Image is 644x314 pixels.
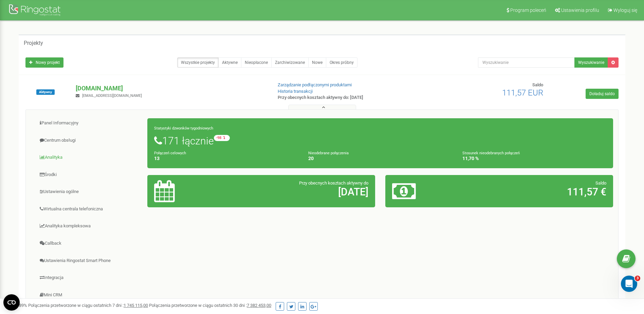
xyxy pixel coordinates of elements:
h4: 13 [154,156,298,161]
a: Analityka kompleksowa [31,218,148,234]
a: Zarządzanie podłączonymi produktami [278,82,352,87]
a: Nowe [308,57,326,68]
a: Okres próbny [326,57,357,68]
a: Wszystkie projekty [177,57,219,68]
h2: 111,57 € [467,186,606,197]
a: Nieopłacone [241,57,272,68]
h4: 20 [308,156,452,161]
a: Aktywne [218,57,241,68]
a: Zarchiwizowane [271,57,309,68]
a: Integracja [31,269,148,286]
h1: 171 łącznie [154,135,606,146]
span: 111,57 EUR [502,88,543,98]
u: 1 745 115,00 [124,303,148,308]
a: Środki [31,167,148,183]
span: Połączenia przetworzone w ciągu ostatnich 7 dni : [28,303,148,308]
iframe: Intercom live chat [621,276,637,292]
p: [DOMAIN_NAME] [76,84,266,93]
span: Saldo [595,180,606,186]
span: Saldo [532,82,543,87]
p: Przy obecnych kosztach aktywny do: [DATE] [278,94,418,101]
a: Mini CRM [31,287,148,303]
span: Ustawienia profilu [561,7,599,13]
input: Wyszukiwanie [478,57,575,68]
small: Stosunek nieodebranych połączeń [462,151,520,155]
a: Analityka [31,149,148,166]
a: Ustawienia ogólne [31,184,148,200]
a: Doładuj saldo [586,89,619,99]
small: Nieodebrane połączenia [308,151,349,155]
a: Nowy projekt [25,57,63,68]
button: Wyszukiwanie [574,57,608,68]
h5: Projekty [24,40,43,46]
a: Panel Informacyjny [31,115,148,132]
u: 7 382 453,00 [247,303,271,308]
span: Program poleceń [510,7,546,13]
span: Wyloguj się [613,7,637,13]
button: Open CMP widget [3,294,20,311]
a: Wirtualna centrala telefoniczna [31,201,148,217]
small: -98 [214,135,230,141]
span: Aktywny [36,89,55,95]
h4: 11,70 % [462,156,606,161]
a: Historia transakcji [278,89,313,94]
h2: [DATE] [229,186,368,197]
span: [EMAIL_ADDRESS][DOMAIN_NAME] [82,93,142,98]
a: Callback [31,235,148,252]
a: Ustawienia Ringostat Smart Phone [31,252,148,269]
span: Przy obecnych kosztach aktywny do [299,180,368,186]
small: Statystyki dzwonków tygodniowych [154,126,213,130]
span: 3 [635,276,640,281]
span: Połączenia przetworzone w ciągu ostatnich 30 dni : [149,303,271,308]
small: Połączeń celowych [154,151,186,155]
a: Centrum obsługi [31,132,148,149]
